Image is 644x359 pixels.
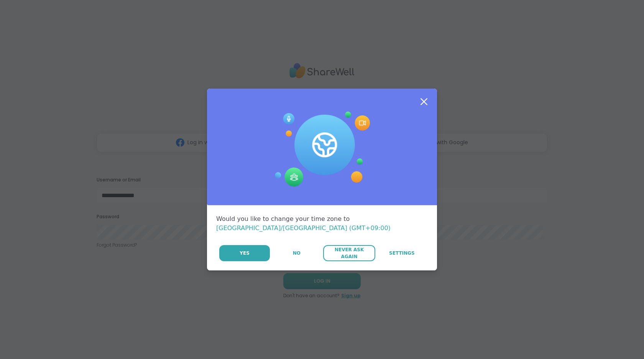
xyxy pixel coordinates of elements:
span: [GEOGRAPHIC_DATA]/[GEOGRAPHIC_DATA] (GMT+09:00) [216,224,391,232]
a: Settings [376,245,428,261]
button: No [271,245,322,261]
span: Never Ask Again [327,246,371,260]
div: Would you like to change your time zone to [216,214,428,233]
button: Yes [219,245,270,261]
span: Settings [389,250,415,257]
button: Never Ask Again [323,245,375,261]
span: Yes [240,250,250,257]
img: Session Experience [274,112,370,187]
span: No [293,250,301,257]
